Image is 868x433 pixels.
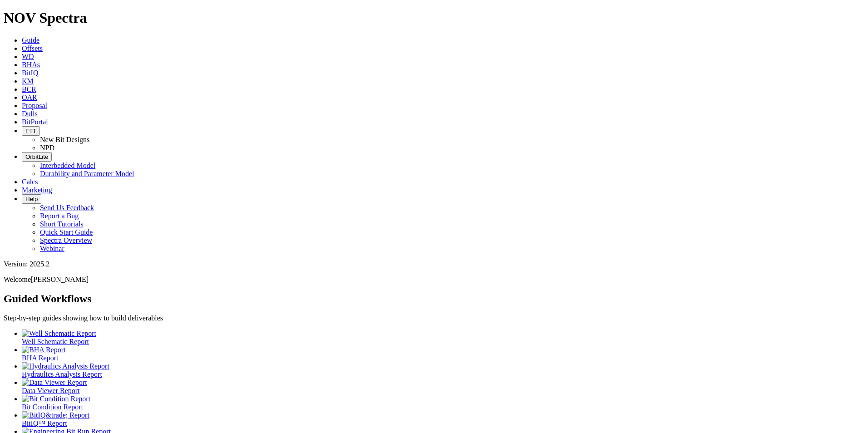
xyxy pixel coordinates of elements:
a: Quick Start Guide [40,228,93,236]
span: Data Viewer Report [22,387,80,394]
span: Well Schematic Report [22,338,89,345]
a: BitPortal [22,118,48,126]
a: NPD [40,144,54,152]
button: Help [22,194,41,204]
a: BHAs [22,61,40,69]
a: Dulls [22,110,38,118]
a: Send Us Feedback [40,204,94,212]
a: Marketing [22,186,52,194]
img: BHA Report [22,346,65,354]
button: FTT [22,126,40,136]
a: OAR [22,93,37,101]
a: Interbedded Model [40,162,95,169]
a: Hydraulics Analysis Report Hydraulics Analysis Report [22,362,864,378]
a: KM [22,77,34,85]
a: New Bit Designs [40,136,89,143]
span: Hydraulics Analysis Report [22,370,102,378]
a: BHA Report BHA Report [22,346,864,362]
a: BCR [22,85,36,93]
a: Guide [22,36,39,44]
a: WD [22,53,34,60]
a: Report a Bug [40,212,79,220]
span: FTT [25,128,36,134]
img: BitIQ&trade; Report [22,411,89,419]
a: Proposal [22,102,47,109]
span: [PERSON_NAME] [31,276,89,283]
a: Calcs [22,178,38,186]
img: Hydraulics Analysis Report [22,362,109,370]
h1: NOV Spectra [4,10,864,26]
span: BitIQ™ Report [22,419,67,427]
span: OrbitLite [25,153,48,160]
p: Step-by-step guides showing how to build deliverables [4,314,864,322]
a: Durability and Parameter Model [40,170,134,177]
span: BHA Report [22,354,58,362]
div: Version: 2025.2 [4,260,864,268]
a: Well Schematic Report Well Schematic Report [22,330,864,345]
img: Well Schematic Report [22,330,96,338]
a: Data Viewer Report Data Viewer Report [22,379,864,394]
button: OrbitLite [22,152,52,162]
span: Help [25,196,38,202]
img: Data Viewer Report [22,379,87,387]
h2: Guided Workflows [4,293,864,305]
span: Bit Condition Report [22,403,83,411]
a: Short Tutorials [40,220,84,228]
a: Bit Condition Report Bit Condition Report [22,395,864,411]
a: BitIQ&trade; Report BitIQ™ Report [22,411,864,427]
a: Spectra Overview [40,236,92,244]
img: Bit Condition Report [22,395,90,403]
a: Offsets [22,44,43,52]
a: Webinar [40,245,64,252]
a: BitIQ [22,69,38,77]
p: Welcome [4,276,864,284]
